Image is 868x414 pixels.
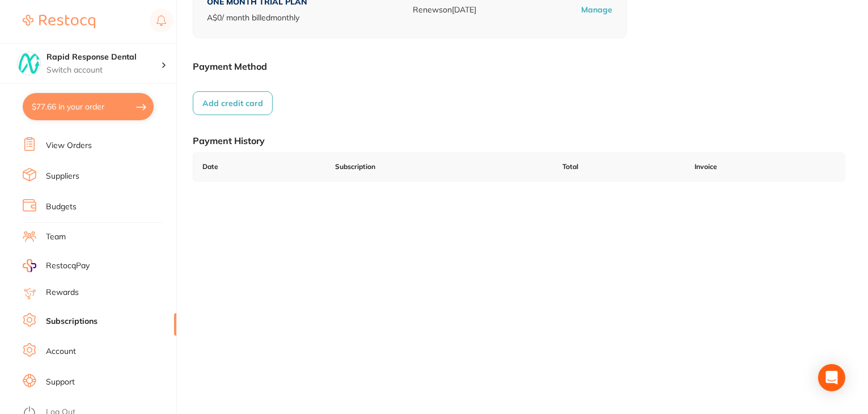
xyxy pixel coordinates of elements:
h1: Payment Method [193,61,845,72]
button: $77.66 in your order [23,93,154,120]
p: Manage [582,5,613,16]
a: Restocq Logo [23,9,95,35]
a: View Orders [46,140,92,151]
td: Invoice [686,153,845,181]
a: Account [46,346,76,357]
a: Rewards [46,287,79,298]
h4: Rapid Response Dental [46,52,161,63]
a: Team [46,231,66,243]
img: Rapid Response Dental [18,52,40,75]
td: Total [553,153,686,181]
a: Support [46,377,75,388]
h1: Payment History [193,135,845,146]
a: Subscriptions [46,316,98,327]
p: Renews on [DATE] [413,5,476,16]
div: Open Intercom Messenger [818,364,845,391]
p: Switch account [46,65,161,76]
a: Suppliers [46,171,79,182]
td: Subscription [326,153,553,181]
a: RestocqPay [23,259,90,272]
p: A$ 0 / month billed monthly [207,12,307,24]
a: Budgets [46,201,77,213]
img: RestocqPay [23,259,36,272]
img: Restocq Logo [23,15,95,28]
span: RestocqPay [46,260,90,272]
button: Add credit card [193,91,273,115]
td: Date [193,153,326,181]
